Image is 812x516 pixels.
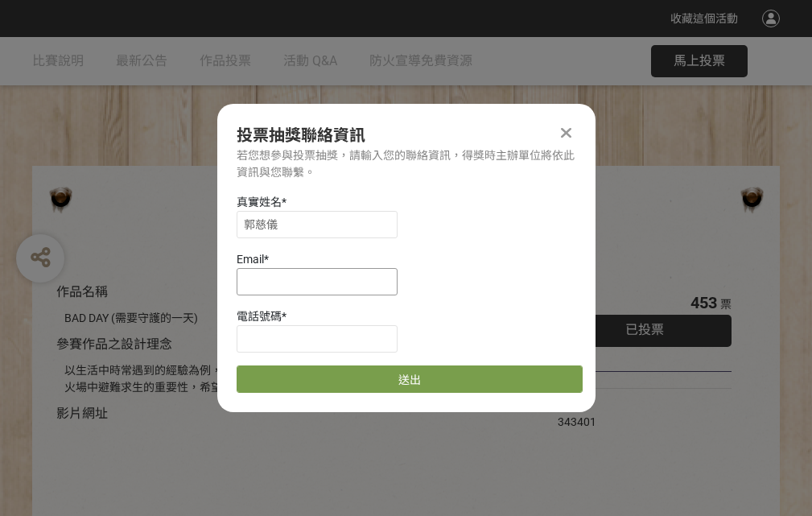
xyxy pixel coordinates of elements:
[651,45,748,77] button: 馬上投票
[116,37,167,85] a: 最新公告
[283,53,337,68] span: 活動 Q&A
[64,310,509,327] div: BAD DAY (需要守護的一天)
[64,362,509,396] div: 以生活中時常遇到的經驗為例，透過對比的方式宣傳住宅用火災警報器、家庭逃生計畫及火場中避難求生的重要性，希望透過趣味的短影音讓更多人認識到更多的防火觀念。
[32,37,84,85] a: 比賽說明
[56,406,108,421] span: 影片網址
[720,298,732,311] span: 票
[237,365,583,393] button: 送出
[237,196,282,208] span: 真實姓名
[625,322,664,337] span: 已投票
[369,37,472,85] a: 防火宣導免費資源
[200,37,251,85] a: 作品投票
[674,53,725,68] span: 馬上投票
[56,336,172,352] span: 參賽作品之設計理念
[237,310,282,323] span: 電話號碼
[237,147,576,181] div: 若您想參與投票抽獎，請輸入您的聯絡資訊，得獎時主辦單位將依此資訊與您聯繫。
[670,12,738,25] span: 收藏這個活動
[369,53,472,68] span: 防火宣導免費資源
[690,293,717,312] span: 453
[56,284,108,299] span: 作品名稱
[600,397,681,413] iframe: Facebook Share
[116,53,167,68] span: 最新公告
[283,37,337,85] a: 活動 Q&A
[200,53,251,68] span: 作品投票
[237,253,264,266] span: Email
[237,123,576,147] div: 投票抽獎聯絡資訊
[32,53,84,68] span: 比賽說明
